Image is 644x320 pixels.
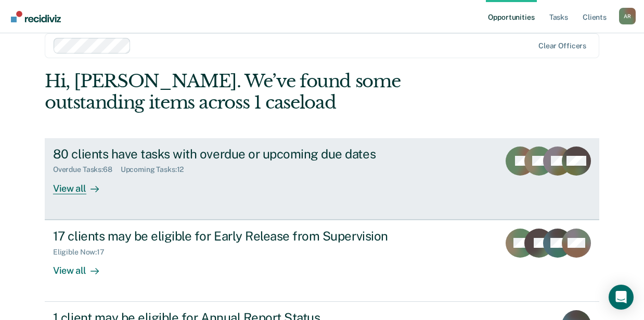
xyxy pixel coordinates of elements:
[609,285,634,310] div: Open Intercom Messenger
[45,71,488,113] div: Hi, [PERSON_NAME]. We’ve found some outstanding items across 1 caseload
[45,138,599,220] a: 80 clients have tasks with overdue or upcoming due datesOverdue Tasks:68Upcoming Tasks:12View all
[619,8,636,24] div: A R
[53,146,418,162] div: 80 clients have tasks with overdue or upcoming due dates
[53,229,418,244] div: 17 clients may be eligible for Early Release from Supervision
[11,11,61,22] img: Recidiviz
[45,220,599,302] a: 17 clients may be eligible for Early Release from SupervisionEligible Now:17View all
[538,42,586,50] div: Clear officers
[53,165,121,174] div: Overdue Tasks : 68
[53,248,113,257] div: Eligible Now : 17
[619,8,636,24] button: Profile dropdown button
[121,165,192,174] div: Upcoming Tasks : 12
[53,174,111,194] div: View all
[53,256,111,276] div: View all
